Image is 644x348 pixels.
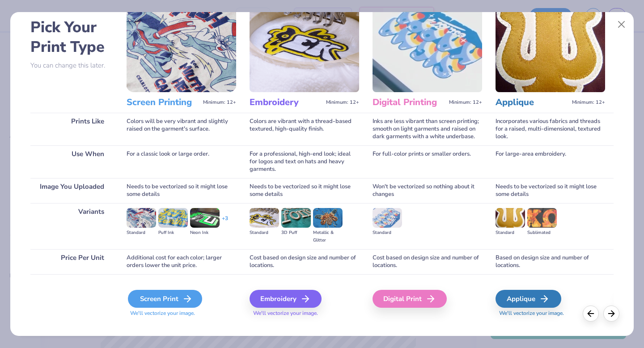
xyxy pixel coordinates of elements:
div: Applique [496,290,561,308]
div: Standard [373,229,402,237]
div: Metallic & Glitter [313,229,343,244]
div: + 3 [222,215,228,230]
div: 3D Puff [281,229,311,237]
div: Incorporates various fabrics and threads for a raised, multi-dimensional, textured look. [496,113,605,145]
div: Variants [30,203,113,249]
div: Cost based on design size and number of locations. [250,249,359,274]
div: Neon Ink [190,229,220,237]
span: We'll vectorize your image. [127,310,236,317]
div: Standard [496,229,525,237]
div: Won't be vectorized so nothing about it changes [373,178,482,203]
span: Minimum: 12+ [326,99,359,106]
div: For a classic look or large order. [127,145,236,178]
span: We'll vectorize your image. [250,310,359,317]
span: We'll vectorize your image. [496,310,605,317]
div: For full-color prints or smaller orders. [373,145,482,178]
div: Screen Print [128,290,202,308]
p: You can change this later. [30,62,113,69]
div: Prints Like [30,113,113,145]
div: Additional cost for each color; larger orders lower the unit price. [127,249,236,274]
div: Based on design size and number of locations. [496,249,605,274]
div: Use When [30,145,113,178]
div: Standard [250,229,279,237]
img: Neon Ink [190,208,220,228]
img: Standard [250,208,279,228]
span: Minimum: 12+ [203,99,236,106]
h3: Digital Printing [373,97,445,108]
span: Minimum: 12+ [449,99,482,106]
div: Inks are less vibrant than screen printing; smooth on light garments and raised on dark garments ... [373,113,482,145]
img: Sublimated [527,208,557,228]
div: Price Per Unit [30,249,113,274]
div: Needs to be vectorized so it might lose some details [496,178,605,203]
div: Digital Print [373,290,447,308]
div: For a professional, high-end look; ideal for logos and text on hats and heavy garments. [250,145,359,178]
img: Standard [496,208,525,228]
div: Colors are vibrant with a thread-based textured, high-quality finish. [250,113,359,145]
h3: Embroidery [250,97,322,108]
div: Colors will be very vibrant and slightly raised on the garment's surface. [127,113,236,145]
h3: Applique [496,97,568,108]
div: Cost based on design size and number of locations. [373,249,482,274]
img: Puff Ink [158,208,188,228]
h3: Screen Printing [127,97,199,108]
div: For large-area embroidery. [496,145,605,178]
div: Puff Ink [158,229,188,237]
div: Embroidery [250,290,322,308]
div: Sublimated [527,229,557,237]
img: Standard [127,208,156,228]
img: Metallic & Glitter [313,208,343,228]
span: Minimum: 12+ [572,99,605,106]
h2: Pick Your Print Type [30,17,113,57]
div: Needs to be vectorized so it might lose some details [250,178,359,203]
div: Image You Uploaded [30,178,113,203]
img: Standard [373,208,402,228]
img: 3D Puff [281,208,311,228]
div: Needs to be vectorized so it might lose some details [127,178,236,203]
button: Close [613,16,630,33]
div: Standard [127,229,156,237]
